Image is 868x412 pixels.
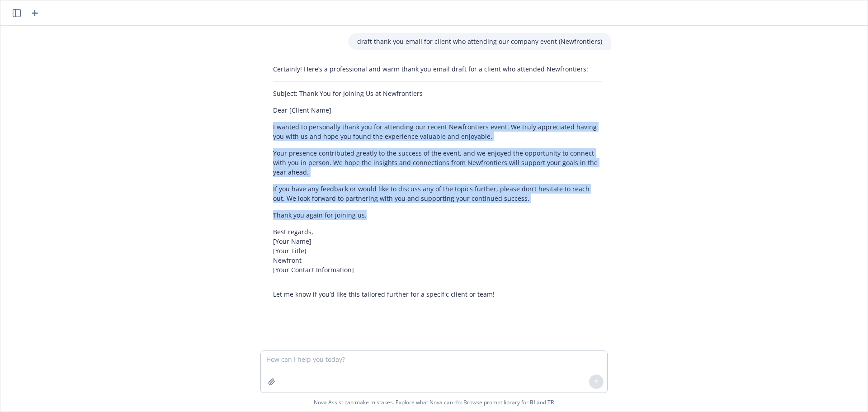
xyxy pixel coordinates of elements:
[314,393,554,412] span: Nova Assist can make mistakes. Explore what Nova can do: Browse prompt library for and
[273,64,602,74] p: Certainly! Here’s a professional and warm thank you email draft for a client who attended Newfron...
[547,398,554,406] a: TR
[273,227,602,275] p: Best regards, [Your Name] [Your Title] Newfront [Your Contact Information]
[273,148,602,177] p: Your presence contributed greatly to the success of the event, and we enjoyed the opportunity to ...
[273,184,602,203] p: If you have any feedback or would like to discuss any of the topics further, please don’t hesitat...
[273,122,602,141] p: I wanted to personally thank you for attending our recent Newfrontiers event. We truly appreciate...
[273,89,602,98] p: Subject: Thank You for Joining Us at Newfrontiers
[357,37,602,46] p: draft thank you email for client who attending our company event (Newfrontiers)
[273,105,602,115] p: Dear [Client Name],
[273,210,602,220] p: Thank you again for joining us.
[530,398,535,406] a: BI
[273,289,602,299] p: Let me know if you’d like this tailored further for a specific client or team!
